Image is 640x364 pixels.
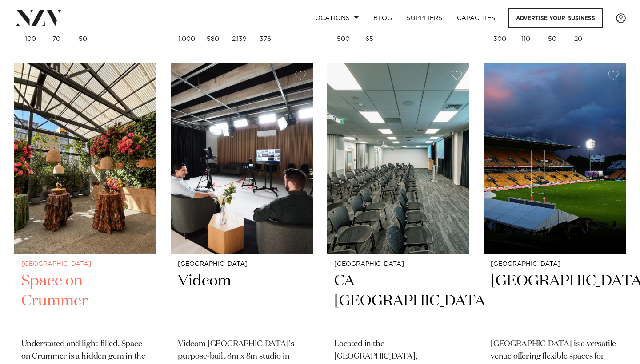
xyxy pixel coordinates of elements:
small: [GEOGRAPHIC_DATA] [491,261,619,268]
a: Capacities [450,8,503,28]
img: nzv-logo.png [14,10,63,26]
small: [GEOGRAPHIC_DATA] [334,261,462,268]
h2: Vidcom [178,271,306,331]
a: Locations [304,8,366,28]
a: BLOG [366,8,399,28]
h2: CA [GEOGRAPHIC_DATA] [334,271,462,331]
h2: Space on Crummer [21,271,149,331]
small: [GEOGRAPHIC_DATA] [21,261,149,268]
a: Advertise your business [508,8,603,28]
small: [GEOGRAPHIC_DATA] [178,261,306,268]
h2: [GEOGRAPHIC_DATA] [491,271,619,331]
a: SUPPLIERS [399,8,449,28]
